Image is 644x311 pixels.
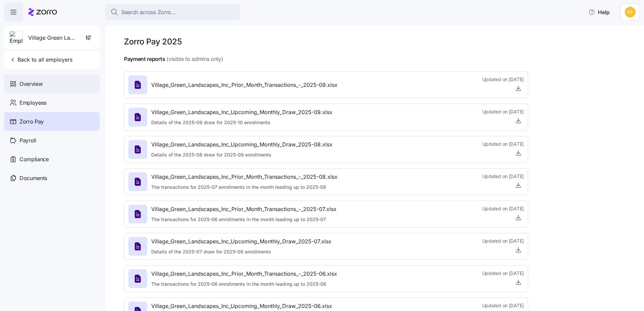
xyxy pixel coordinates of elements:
span: Documents [20,174,47,182]
button: Help [583,5,615,19]
span: The transactions for 2025-06 enrollments in the month leading up to 2025-07 [151,216,336,223]
span: Help [588,8,610,16]
button: Search across Zorro... [105,4,240,20]
span: Updated on [DATE] [482,238,524,244]
span: Village_Green_Landscapes_Inc_Upcoming_Monthly_Draw_2025-09.xlsx [151,108,332,116]
span: Updated on [DATE] [482,270,524,277]
span: Village_Green_Landscapes_Inc_Upcoming_Monthly_Draw_2025-08.xlsx [151,140,332,149]
a: Zorro Pay [4,112,100,131]
span: Village_Green_Landscapes_Inc_Prior_Month_Transactions_-_2025-06.xlsx [151,270,337,278]
span: Details of the 2025-09 draw for 2025-10 enrollments [151,119,332,126]
a: Employees [4,93,100,112]
span: Search across Zorro... [121,8,176,16]
span: Village Green Landscapes [28,34,77,42]
span: (visible to admins only) [166,55,223,63]
a: Overview [4,74,100,93]
a: Documents [4,169,100,187]
span: Updated on [DATE] [482,302,524,309]
img: Employer logo [10,31,23,45]
span: Overview [20,80,42,88]
span: Payroll [20,136,36,145]
span: Village_Green_Landscapes_Inc_Upcoming_Monthly_Draw_2025-06.xlsx [151,302,332,310]
span: Updated on [DATE] [482,173,524,180]
span: The transactions for 2025-07 enrollments in the month leading up to 2025-08 [151,184,337,191]
span: Back to all employers [9,56,72,64]
span: Updated on [DATE] [482,108,524,115]
span: Compliance [20,155,49,164]
button: Back to all employers [7,53,75,66]
span: Updated on [DATE] [482,76,524,83]
span: Zorro Pay [20,117,44,126]
a: Compliance [4,150,100,169]
span: Updated on [DATE] [482,205,524,212]
span: Village_Green_Landscapes_Inc_Prior_Month_Transactions_-_2025-09.xlsx [151,81,337,89]
h4: Payment reports [124,55,165,63]
span: Village_Green_Landscapes_Inc_Prior_Month_Transactions_-_2025-07.xlsx [151,205,336,213]
span: Village_Green_Landscapes_Inc_Prior_Month_Transactions_-_2025-08.xlsx [151,173,337,181]
a: Payroll [4,131,100,150]
img: 0cde023fa4344edf39c6fb2771ee5dcf [625,7,636,18]
h1: Zorro Pay 2025 [124,36,182,47]
span: Details of the 2025-07 draw for 2025-08 enrollments [151,248,331,255]
span: Village_Green_Landscapes_Inc_Upcoming_Monthly_Draw_2025-07.xlsx [151,237,331,246]
span: Updated on [DATE] [482,141,524,147]
span: Employees [20,99,46,107]
span: The transactions for 2025-06 enrollments in the month leading up to 2025-06 [151,281,337,287]
span: Details of the 2025-08 draw for 2025-09 enrollments [151,151,332,158]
